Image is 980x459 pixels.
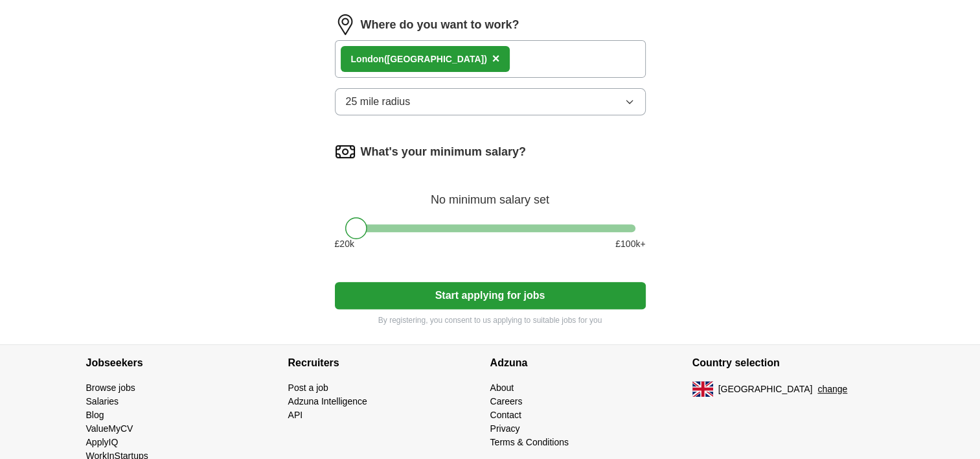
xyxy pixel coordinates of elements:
span: [GEOGRAPHIC_DATA] [718,383,813,396]
div: don [351,53,487,66]
a: Salaries [86,396,119,406]
span: × [492,51,500,65]
a: Privacy [490,423,520,434]
a: ValueMyCV [86,423,133,434]
a: Blog [86,410,104,420]
span: 25 mile radius [346,94,411,110]
label: Where do you want to work? [361,16,519,34]
button: Start applying for jobs [335,282,646,309]
a: API [288,410,303,420]
h4: Country selection [692,345,895,381]
button: 25 mile radius [335,88,646,115]
button: × [492,49,500,69]
img: UK flag [692,381,713,397]
span: £ 100 k+ [615,237,645,251]
a: Terms & Conditions [490,437,569,447]
img: location.png [335,14,356,35]
img: salary.png [335,141,356,162]
a: Careers [490,396,523,406]
a: Adzuna Intelligence [288,396,367,406]
span: ([GEOGRAPHIC_DATA]) [384,54,487,64]
a: About [490,383,514,393]
label: What's your minimum salary? [361,143,526,161]
p: By registering, you consent to us applying to suitable jobs for you [335,314,646,326]
a: Post a job [288,383,328,393]
div: No minimum salary set [335,178,646,209]
span: £ 20 k [335,237,354,251]
a: Contact [490,410,521,420]
button: change [817,383,847,396]
strong: Lon [351,54,368,64]
a: ApplyIQ [86,437,119,447]
a: Browse jobs [86,383,135,393]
